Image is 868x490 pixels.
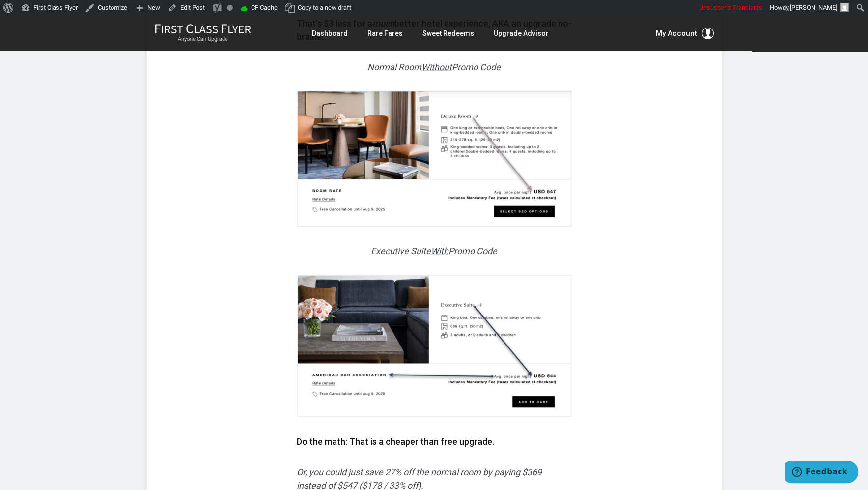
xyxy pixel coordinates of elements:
a: Rare Fares [367,25,403,42]
span: [PERSON_NAME] [790,4,837,11]
a: First Class FlyerAnyone Can Upgrade [155,24,251,43]
button: My Account [656,28,714,39]
span: My Account [656,28,697,39]
u: With [431,246,448,256]
a: Upgrade Advisor [494,25,549,42]
em: Executive Suite Promo Code [371,246,497,256]
em: Normal Room Promo Code [367,62,501,72]
img: First Class Flyer [155,24,251,34]
span: Unsuspend Transients [700,4,762,11]
iframe: Opens a widget where you can find more information [785,461,858,485]
a: Dashboard [312,25,348,42]
strong: Do the math: That is a cheaper than free upgrade. [297,436,494,447]
a: Sweet Redeems [422,25,474,42]
small: Anyone Can Upgrade [155,36,251,43]
u: Without [421,62,452,72]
